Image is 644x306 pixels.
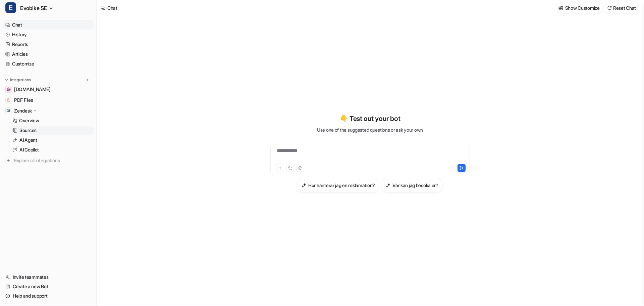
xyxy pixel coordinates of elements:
button: Reset Chat [605,3,639,13]
p: Zendesk [14,107,32,114]
a: Explore all integrations [3,156,94,165]
a: History [3,30,94,39]
img: customize [558,5,563,10]
img: Hur hanterar jag en reklamation? [302,183,306,188]
p: 👇 Test out your bot [340,114,400,124]
a: Sources [10,126,94,135]
div: Chat [107,4,117,11]
img: PDF Files [7,98,11,102]
h3: Hur hanterar jag en reklamation? [308,182,375,189]
a: Chat [3,20,94,30]
img: menu_add.svg [85,78,90,82]
img: www.evobike.se [7,87,11,91]
a: Customize [3,59,94,69]
a: Articles [3,49,94,59]
p: Overview [19,117,39,124]
span: PDF Files [14,97,33,103]
img: reset [607,5,612,10]
a: Help and support [3,291,94,301]
a: AI Agent [10,135,94,145]
span: E [5,2,16,13]
img: expand menu [4,78,9,82]
p: Sources [19,127,37,134]
a: www.evobike.se[DOMAIN_NAME] [3,85,94,94]
p: Use one of the suggested questions or ask your own [317,126,423,133]
span: [DOMAIN_NAME] [14,86,50,93]
span: Evobike SE [20,3,47,13]
button: Integrations [3,77,33,83]
button: Hur hanterar jag en reklamation?Hur hanterar jag en reklamation? [298,178,379,192]
button: Var kan jag besöka er?Var kan jag besöka er? [382,178,442,192]
p: Integrations [10,77,31,83]
button: Show Customize [556,3,602,13]
a: PDF FilesPDF Files [3,95,94,105]
a: Invite teammates [3,272,94,282]
a: AI Copilot [10,145,94,155]
p: Show Customize [565,4,600,11]
p: AI Agent [19,137,37,143]
a: Create a new Bot [3,282,94,291]
p: AI Copilot [19,146,39,153]
img: Var kan jag besöka er? [386,183,390,188]
h3: Var kan jag besöka er? [392,182,438,189]
a: Overview [10,116,94,125]
span: Explore all integrations [14,155,91,166]
img: explore all integrations [5,157,12,164]
img: Zendesk [7,109,11,113]
a: Reports [3,40,94,49]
